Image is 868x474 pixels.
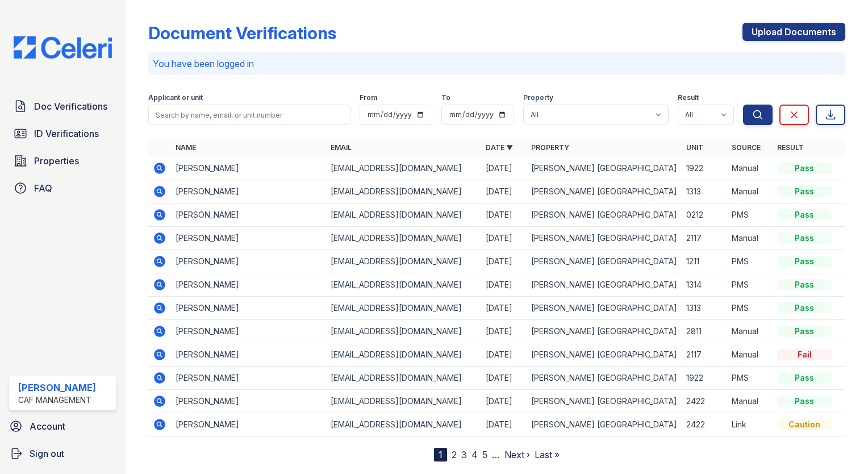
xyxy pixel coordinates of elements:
[171,157,326,180] td: [PERSON_NAME]
[527,413,682,436] td: [PERSON_NAME] [GEOGRAPHIC_DATA]
[527,367,682,390] td: [PERSON_NAME] [GEOGRAPHIC_DATA]
[471,449,478,460] a: 4
[171,320,326,343] td: [PERSON_NAME]
[527,343,682,367] td: [PERSON_NAME] [GEOGRAPHIC_DATA]
[686,143,703,152] a: Unit
[527,180,682,203] td: [PERSON_NAME] [GEOGRAPHIC_DATA]
[527,203,682,227] td: [PERSON_NAME] [GEOGRAPHIC_DATA]
[461,449,467,460] a: 3
[326,297,481,320] td: [EMAIL_ADDRESS][DOMAIN_NAME]
[486,143,513,152] a: Date ▼
[5,36,121,59] img: CE_Logo_Blue-a8612792a0a2168367f1c8372b55b34899dd931a85d93a1a3d3e32e68fde9ad4.png
[326,320,481,343] td: [EMAIL_ADDRESS][DOMAIN_NAME]
[148,23,336,43] div: Document Verifications
[171,250,326,273] td: [PERSON_NAME]
[531,143,569,152] a: Property
[34,127,99,140] span: ID Verifications
[777,143,804,152] a: Result
[171,367,326,390] td: [PERSON_NAME]
[527,227,682,250] td: [PERSON_NAME] [GEOGRAPHIC_DATA]
[5,415,121,438] a: Account
[326,157,481,180] td: [EMAIL_ADDRESS][DOMAIN_NAME]
[326,390,481,413] td: [EMAIL_ADDRESS][DOMAIN_NAME]
[527,157,682,180] td: [PERSON_NAME] [GEOGRAPHIC_DATA]
[777,256,832,267] div: Pass
[777,232,832,244] div: Pass
[326,273,481,297] td: [EMAIL_ADDRESS][DOMAIN_NAME]
[326,413,481,436] td: [EMAIL_ADDRESS][DOMAIN_NAME]
[326,180,481,203] td: [EMAIL_ADDRESS][DOMAIN_NAME]
[481,367,527,390] td: [DATE]
[727,157,773,180] td: Manual
[171,180,326,203] td: [PERSON_NAME]
[30,447,64,460] span: Sign out
[727,250,773,273] td: PMS
[481,390,527,413] td: [DATE]
[481,320,527,343] td: [DATE]
[452,449,457,460] a: 2
[326,343,481,367] td: [EMAIL_ADDRESS][DOMAIN_NAME]
[527,297,682,320] td: [PERSON_NAME] [GEOGRAPHIC_DATA]
[5,442,121,465] a: Sign out
[682,367,727,390] td: 1922
[441,93,450,102] label: To
[481,227,527,250] td: [DATE]
[30,419,65,433] span: Account
[727,320,773,343] td: Manual
[777,209,832,221] div: Pass
[682,413,727,436] td: 2422
[171,273,326,297] td: [PERSON_NAME]
[481,343,527,367] td: [DATE]
[727,203,773,227] td: PMS
[481,157,527,180] td: [DATE]
[777,186,832,197] div: Pass
[9,122,116,145] a: ID Verifications
[777,349,832,360] div: Fail
[481,297,527,320] td: [DATE]
[34,99,107,113] span: Doc Verifications
[527,390,682,413] td: [PERSON_NAME] [GEOGRAPHIC_DATA]
[148,93,203,102] label: Applicant or unit
[777,419,832,430] div: Caution
[9,95,116,118] a: Doc Verifications
[682,297,727,320] td: 1313
[682,250,727,273] td: 1211
[492,448,500,461] span: …
[777,302,832,314] div: Pass
[171,297,326,320] td: [PERSON_NAME]
[777,326,832,337] div: Pass
[171,390,326,413] td: [PERSON_NAME]
[481,413,527,436] td: [DATE]
[682,157,727,180] td: 1922
[777,279,832,290] div: Pass
[777,372,832,384] div: Pass
[727,390,773,413] td: Manual
[482,449,487,460] a: 5
[727,367,773,390] td: PMS
[727,180,773,203] td: Manual
[727,343,773,367] td: Manual
[535,449,560,460] a: Last »
[171,413,326,436] td: [PERSON_NAME]
[34,154,79,168] span: Properties
[326,203,481,227] td: [EMAIL_ADDRESS][DOMAIN_NAME]
[9,149,116,172] a: Properties
[682,180,727,203] td: 1313
[148,105,350,125] input: Search by name, email, or unit number
[9,177,116,199] a: FAQ
[18,381,96,394] div: [PERSON_NAME]
[527,273,682,297] td: [PERSON_NAME] [GEOGRAPHIC_DATA]
[732,143,761,152] a: Source
[742,23,845,41] a: Upload Documents
[481,180,527,203] td: [DATE]
[171,203,326,227] td: [PERSON_NAME]
[434,448,447,461] div: 1
[171,343,326,367] td: [PERSON_NAME]
[682,227,727,250] td: 2117
[326,250,481,273] td: [EMAIL_ADDRESS][DOMAIN_NAME]
[682,390,727,413] td: 2422
[153,57,841,70] p: You have been logged in
[504,449,530,460] a: Next ›
[326,227,481,250] td: [EMAIL_ADDRESS][DOMAIN_NAME]
[727,227,773,250] td: Manual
